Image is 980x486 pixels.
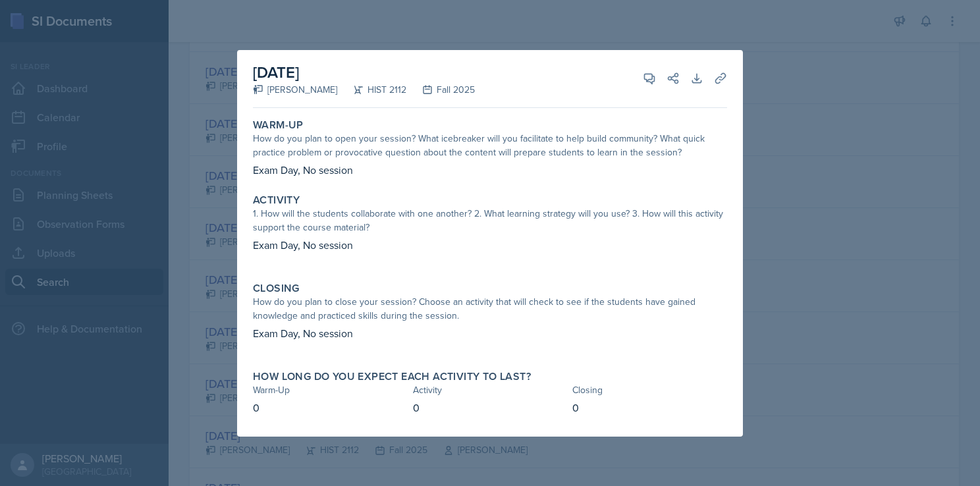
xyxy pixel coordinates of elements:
div: How do you plan to close your session? Choose an activity that will check to see if the students ... [253,295,727,323]
p: 0 [413,400,568,416]
p: Exam Day, No session [253,162,727,178]
div: Activity [413,383,568,397]
p: 0 [253,400,408,416]
div: Warm-Up [253,383,408,397]
h2: [DATE] [253,61,475,84]
label: Warm-Up [253,119,304,132]
p: Exam Day, No session [253,325,727,341]
label: How long do you expect each activity to last? [253,370,531,383]
div: HIST 2112 [337,83,406,97]
div: How do you plan to open your session? What icebreaker will you facilitate to help build community... [253,132,727,159]
div: [PERSON_NAME] [253,83,337,97]
div: Fall 2025 [406,83,475,97]
div: 1. How will the students collaborate with one another? 2. What learning strategy will you use? 3.... [253,207,727,234]
label: Activity [253,194,300,207]
p: 0 [572,400,727,416]
label: Closing [253,282,300,295]
div: Closing [572,383,727,397]
p: Exam Day, No session [253,237,727,253]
